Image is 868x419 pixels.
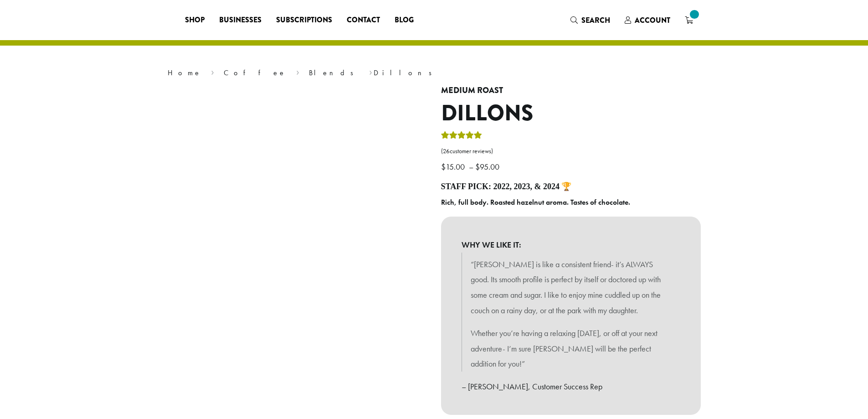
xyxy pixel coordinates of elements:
[296,64,299,78] span: ›
[581,15,610,26] span: Search
[441,197,630,207] b: Rich, full body. Roasted hazelnut aroma. Tastes of chocolate.
[276,15,332,26] span: Subscriptions
[462,379,680,394] p: – [PERSON_NAME], Customer Success Rep
[441,86,701,96] h4: Medium Roast
[471,326,671,372] p: Whether you’re having a relaxing [DATE], or off at your next adventure- I’m sure [PERSON_NAME] wi...
[475,161,502,172] bdi: 95.00
[471,257,671,318] p: “[PERSON_NAME] is like a consistent friend- it’s ALWAYS good. Its smooth profile is perfect by it...
[441,130,482,144] div: Rated 5.00 out of 5
[441,182,701,192] h4: Staff Pick: 2022, 2023, & 2024 🏆
[441,147,701,156] a: (26customer reviews)
[347,15,380,26] span: Contact
[475,161,480,172] span: $
[635,15,670,26] span: Account
[395,15,414,26] span: Blog
[369,64,372,78] span: ›
[211,64,214,78] span: ›
[441,161,467,172] bdi: 15.00
[563,13,617,28] a: Search
[443,147,450,155] span: 26
[168,67,701,78] nav: Breadcrumb
[219,15,262,26] span: Businesses
[309,68,360,78] a: Blends
[441,100,701,127] h1: Dillons
[178,13,212,27] a: Shop
[462,237,680,253] b: WHY WE LIKE IT:
[224,68,286,78] a: Coffee
[168,68,201,78] a: Home
[185,15,205,26] span: Shop
[441,161,446,172] span: $
[469,161,473,172] span: –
